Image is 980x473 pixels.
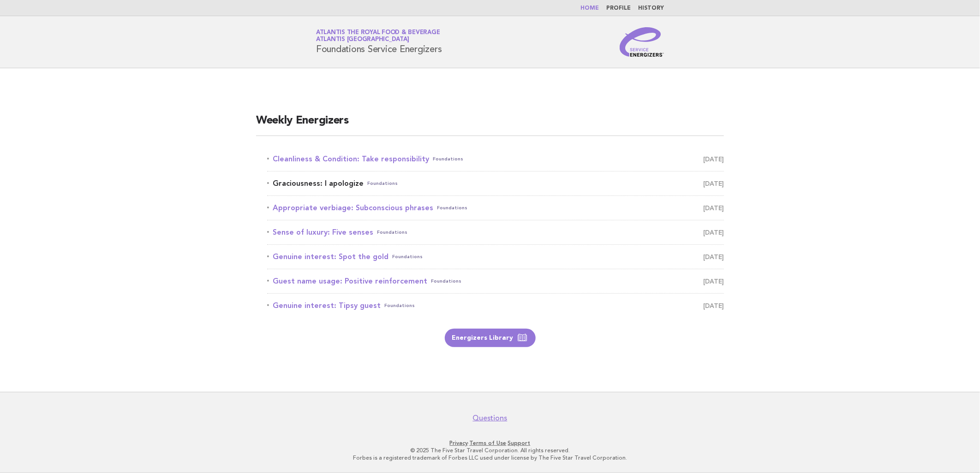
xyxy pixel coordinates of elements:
a: Sense of luxury: Five sensesFoundations [DATE] [267,226,724,239]
span: [DATE] [703,177,724,190]
span: Foundations [384,299,415,312]
p: Forbes is a registered trademark of Forbes LLC used under license by The Five Star Travel Corpora... [208,454,772,461]
span: [DATE] [703,226,724,239]
span: Foundations [431,275,461,288]
a: Guest name usage: Positive reinforcementFoundations [DATE] [267,275,724,288]
span: [DATE] [703,201,724,214]
a: Cleanliness & Condition: Take responsibilityFoundations [DATE] [267,153,724,166]
a: History [638,6,664,11]
span: [DATE] [703,153,724,166]
p: © 2025 The Five Star Travel Corporation. All rights reserved. [208,447,772,454]
a: Terms of Use [470,440,507,446]
a: Questions [473,414,508,423]
img: Service Energizers [620,27,664,57]
span: Foundations [437,201,467,214]
span: [DATE] [703,250,724,263]
span: Foundations [367,177,398,190]
a: Genuine interest: Spot the goldFoundations [DATE] [267,250,724,263]
a: Support [508,440,531,446]
span: Foundations [392,250,423,263]
span: Foundations [433,153,463,166]
a: Privacy [450,440,468,446]
a: Energizers Library [445,329,536,347]
h1: Foundations Service Energizers [316,30,442,54]
a: Atlantis the Royal Food & BeverageAtlantis [GEOGRAPHIC_DATA] [316,30,440,42]
a: Profile [606,6,631,11]
span: [DATE] [703,275,724,288]
a: Appropriate verbiage: Subconscious phrasesFoundations [DATE] [267,201,724,214]
span: [DATE] [703,299,724,312]
p: · · [208,439,772,447]
h2: Weekly Energizers [256,113,724,136]
span: Foundations [377,226,407,239]
a: Genuine interest: Tipsy guestFoundations [DATE] [267,299,724,312]
span: Atlantis [GEOGRAPHIC_DATA] [316,37,409,43]
a: Home [580,6,599,11]
a: Graciousness: I apologizeFoundations [DATE] [267,177,724,190]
